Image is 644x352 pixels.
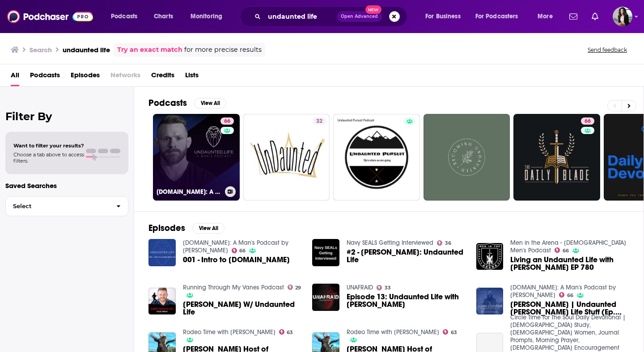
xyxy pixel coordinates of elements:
a: Episode 13: Undaunted Life with Kyle Thompson [347,293,466,308]
span: 29 [295,286,301,290]
span: [PERSON_NAME] W/ Undaunted Life [183,301,302,316]
span: 66 [224,117,230,126]
span: Charts [154,10,173,23]
span: Want to filter your results? [13,142,84,149]
span: More [538,10,553,23]
a: 63 [443,329,457,335]
a: Show notifications dropdown [588,9,602,24]
span: Episode 13: Undaunted Life with [PERSON_NAME] [347,293,466,308]
img: Living an Undaunted Life with Kyle Thompson EP 780 [476,243,504,270]
a: All [11,68,19,86]
h2: Episodes [148,222,185,234]
a: 66 [220,117,234,125]
a: 32 [313,117,326,125]
a: Circle Time for The Soul Daily Devotional | Bible Study, Christian Women, Journal Prompts, Mornin... [510,314,626,352]
button: Send feedback [585,46,630,54]
a: EpisodesView All [148,222,225,234]
a: 66 [232,248,246,253]
a: Running Through My Vanes Podcast [183,284,284,291]
span: 66 [567,293,573,298]
button: open menu [531,9,564,24]
a: 33 [377,285,391,290]
button: Show profile menu [613,7,632,26]
h3: undaunted life [63,46,110,54]
img: 001 - Intro to Undaunted.Life [148,239,176,266]
a: 66 [581,117,594,125]
span: Podcasts [111,10,137,23]
span: New [365,5,381,14]
a: Living an Undaunted Life with Kyle Thompson EP 780 [510,256,629,271]
h3: [DOMAIN_NAME]: A Man's Podcast by [PERSON_NAME] [157,188,221,196]
span: Monitoring [191,10,222,23]
a: Navy SEALS Getting Interviewed [347,239,433,247]
a: 63 [279,329,293,335]
span: Living an Undaunted Life with [PERSON_NAME] EP 780 [510,256,629,271]
span: 36 [445,241,451,245]
a: 29 [288,285,301,290]
button: View All [194,98,226,109]
img: #2 - Eddie Penney: Undaunted Life [312,239,339,266]
a: Kyle Thompson W/ Undaunted Life [183,301,302,316]
span: Select [6,203,109,209]
button: Open AdvancedNew [337,11,382,22]
a: Men in the Arena - Christian Men's Podcast [510,239,626,254]
button: open menu [105,9,149,24]
a: 66 [513,114,600,201]
span: for more precise results [184,45,262,55]
a: 66 [555,247,569,253]
a: 36 [437,240,451,246]
img: JOHN COOPER | Undaunted Cooper Life Stuff (Ep. 441) [476,288,504,315]
a: Rodeo Time with Dale Brisby [347,328,439,336]
a: JOHN COOPER | Undaunted Cooper Life Stuff (Ep. 441) [510,301,629,316]
button: open menu [419,9,472,24]
a: Episodes [71,68,100,86]
button: View All [192,223,225,234]
a: #2 - Eddie Penney: Undaunted Life [347,248,466,264]
img: Podchaser - Follow, Share and Rate Podcasts [7,8,93,25]
img: User Profile [613,7,632,26]
a: Undaunted.Life: A Man's Podcast by Kyle Thompson [183,239,288,254]
a: UNAFRAID [347,284,373,291]
div: Search podcasts, credits, & more... [248,6,416,27]
span: [PERSON_NAME] | Undaunted [PERSON_NAME] Life Stuff (Ep. 441) [510,301,629,316]
button: open menu [470,9,531,24]
p: Saved Searches [5,181,128,190]
span: #2 - [PERSON_NAME]: Undaunted Life [347,248,466,264]
a: Charts [148,9,178,24]
span: 63 [451,331,457,335]
img: Kyle Thompson W/ Undaunted Life [148,288,176,315]
span: Choose a tab above to access filters. [13,151,84,164]
span: Podcasts [30,68,60,86]
span: Logged in as ElizabethCole [613,7,632,26]
span: 32 [316,117,322,126]
a: Credits [151,68,174,86]
span: 63 [287,331,293,335]
a: Lists [185,68,199,86]
span: For Podcasters [475,10,518,23]
a: 66 [559,292,573,298]
span: 66 [563,249,569,253]
img: Episode 13: Undaunted Life with Kyle Thompson [312,284,339,311]
span: 001 - Intro to [DOMAIN_NAME] [183,256,290,264]
button: open menu [184,9,234,24]
h2: Filter By [5,110,128,123]
span: For Business [425,10,461,23]
a: Undaunted.Life: A Man's Podcast by Kyle Thompson [510,284,616,299]
a: Show notifications dropdown [566,9,581,24]
a: Try an exact match [117,45,182,55]
a: PodcastsView All [148,97,226,109]
input: Search podcasts, credits, & more... [264,9,337,24]
a: 66[DOMAIN_NAME]: A Man's Podcast by [PERSON_NAME] [153,114,240,201]
a: 001 - Intro to Undaunted.Life [183,256,290,264]
a: Rodeo Time with Dale Brisby [183,328,275,336]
